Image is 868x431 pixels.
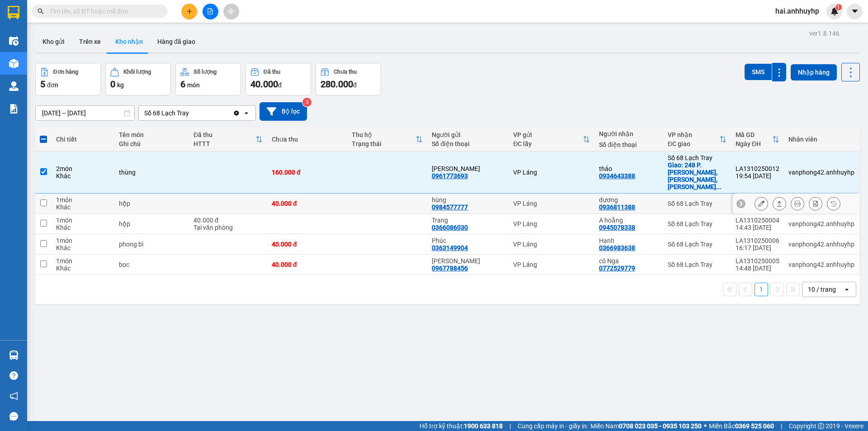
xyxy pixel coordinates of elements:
div: dương [599,196,659,204]
div: 40.000 đ [272,241,343,248]
button: SMS [745,64,772,80]
div: 0366983638 [599,244,635,251]
span: 6 [180,79,185,90]
div: Khác [56,172,110,180]
div: hộp [119,220,184,227]
div: Đã thu [193,131,255,138]
div: Số lượng [193,69,217,75]
button: Chưa thu280.000đ [316,63,381,95]
img: icon-new-feature [830,7,839,15]
span: search [38,8,44,14]
img: warehouse-icon [9,350,19,360]
img: logo-vxr [8,6,19,19]
div: 0967788456 [432,265,468,272]
span: Hỗ trợ kỹ thuật: [420,421,503,431]
img: warehouse-icon [9,36,19,46]
div: LA1310250012 [736,165,779,172]
th: Toggle SortBy [731,128,784,152]
button: file-add [203,4,218,19]
div: 2 món [56,165,110,172]
img: solution-icon [9,104,19,114]
div: VP Láng [513,220,590,227]
div: Ghi chú [119,140,184,147]
button: Khối lượng0kg [105,63,171,95]
sup: 3 [302,98,311,107]
div: ĐC giao [668,140,719,147]
div: 0936811388 [599,204,635,211]
img: warehouse-icon [9,81,19,91]
div: thùng [119,169,184,176]
th: Toggle SortBy [347,128,427,152]
div: Nhân viên [788,136,854,143]
button: Kho gửi [35,31,72,52]
div: Đã thu [264,69,280,75]
div: 16:17 [DATE] [736,244,779,251]
div: Giao: 248 P. Lê Lợi, Lê Lợi, Ngô Quyền, Hải Phòng, Việt Nam [668,161,726,190]
div: 0984577777 [432,204,468,211]
span: aim [228,8,234,14]
div: Khác [56,265,110,272]
div: Số 68 Lạch Tray [668,220,726,227]
strong: 1900 633 818 [464,422,503,430]
div: 160.000 đ [272,169,343,176]
th: Toggle SortBy [189,128,267,152]
div: Số 68 Lạch Tray [668,154,726,161]
span: 1 [837,4,840,10]
div: Người gửi [432,131,504,138]
svg: open [243,109,250,117]
div: 14:48 [DATE] [736,265,779,272]
button: Số lượng6món [175,63,241,95]
button: Kho nhận [108,31,150,52]
div: Trang [432,217,504,224]
div: vanphong42.anhhuyhp [788,261,854,268]
strong: 0708 023 035 - 0935 103 250 [619,422,702,430]
div: 40.000 đ [193,217,263,224]
span: message [9,412,18,421]
span: 40.000 [250,79,278,90]
div: vanphong42.anhhuyhp [788,241,854,248]
div: Số 68 Lạch Tray [668,241,726,248]
div: Số 68 Lạch Tray [144,109,189,118]
span: đ [353,81,357,89]
span: notification [9,392,18,400]
div: 19:54 [DATE] [736,172,779,180]
div: Giao hàng [773,197,786,210]
div: Người nhận [599,130,659,137]
button: plus [181,4,197,19]
div: phong bì [119,241,184,248]
div: Khác [56,224,110,231]
span: copyright [818,423,824,429]
input: Selected Số 68 Lạch Tray. [190,109,191,118]
div: 1 món [56,237,110,244]
span: hai.anhhuyhp [768,5,826,17]
div: LA1310250005 [736,257,779,265]
div: VP Láng [513,241,590,248]
th: Toggle SortBy [663,128,731,152]
span: ⚪️ [704,424,707,428]
button: Hàng đã giao [150,31,203,52]
div: Chi tiết [56,136,110,143]
button: Trên xe [72,31,108,52]
div: vanphong42.anhhuyhp [788,169,854,176]
button: aim [223,4,239,19]
div: Chưa thu [334,69,357,75]
div: 1 món [56,217,110,224]
span: question-circle [9,371,18,380]
span: | [781,421,782,431]
div: thảo [599,165,659,172]
div: LA1310250006 [736,237,779,244]
div: vanphong42.anhhuyhp [788,220,854,227]
span: Cung cấp máy in - giấy in: [518,421,588,431]
div: Tại văn phòng [193,224,263,231]
div: Trạng thái [352,140,415,147]
input: Select a date range. [36,106,134,120]
button: caret-down [847,4,863,19]
div: A hoằng [599,217,659,224]
div: Tên món [119,131,184,138]
span: đơn [47,81,58,89]
div: bọc [119,261,184,268]
div: 0961773693 [432,172,468,180]
button: Nhập hàng [791,64,837,81]
span: đ [278,81,282,89]
span: món [187,81,200,89]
